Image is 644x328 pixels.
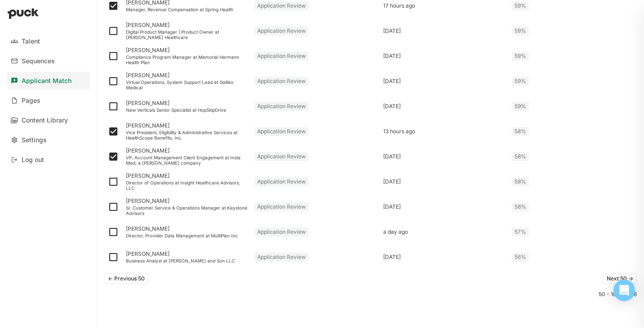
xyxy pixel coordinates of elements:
[126,233,247,238] div: Director, Provider Data Management at MultiPlan Inc
[126,155,247,166] div: VP, Account Management Client Engagement at Insta Med, a [PERSON_NAME] company
[383,53,505,59] div: [DATE]
[7,52,90,70] a: Sequences
[383,204,505,210] div: [DATE]
[126,173,247,179] div: [PERSON_NAME]
[383,179,505,185] div: [DATE]
[126,198,247,204] div: [PERSON_NAME]
[22,156,44,164] div: Log out
[603,273,637,284] button: Next 50 ->
[7,92,90,109] a: Pages
[512,77,529,86] div: 59%
[126,130,247,140] div: Vice President, Eligibility & Administrative Services at HealthScope Benefits, Inc.
[126,251,247,257] div: [PERSON_NAME]
[512,253,529,262] div: 56%
[22,77,72,85] div: Applicant Match
[255,177,309,186] div: Application Review
[255,152,309,161] div: Application Review
[126,100,247,106] div: [PERSON_NAME]
[613,280,635,301] div: Open Intercom Messenger
[126,205,247,216] div: Sr. Customer Service & Operations Manager at Keystone Advisors
[126,29,247,40] div: Digital Product Manager | Product Owner at [PERSON_NAME] Healthcare
[255,227,309,236] div: Application Review
[22,136,47,144] div: Settings
[126,54,247,65] div: Compliance Program Manager at Memorial Hermann Health Plan
[512,177,529,186] div: 58%
[383,128,505,135] div: 13 hours ago
[383,254,505,260] div: [DATE]
[383,28,505,34] div: [DATE]
[126,180,247,191] div: Director of Operations at Insight Healthcare Advisors, LLC
[22,57,55,65] div: Sequences
[512,26,529,35] div: 59%
[22,97,40,105] div: Pages
[126,148,247,154] div: [PERSON_NAME]
[7,111,90,129] a: Content Library
[7,131,90,149] a: Settings
[512,127,529,136] div: 58%
[383,78,505,84] div: [DATE]
[512,52,529,61] div: 59%
[383,3,505,9] div: 17 hours ago
[255,1,309,10] div: Application Review
[255,127,309,136] div: Application Review
[126,226,247,232] div: [PERSON_NAME]
[255,102,309,111] div: Application Review
[512,102,529,111] div: 59%
[126,72,247,79] div: [PERSON_NAME]
[383,153,505,160] div: [DATE]
[512,152,529,161] div: 58%
[255,77,309,86] div: Application Review
[126,258,247,263] div: Business Analyst at [PERSON_NAME] and Son LLC
[383,103,505,109] div: [DATE]
[126,7,247,12] div: Manager, Revenue Compensation at Spring Health
[104,273,148,284] button: <- Previous 50
[126,79,247,90] div: Virtual Operations, System Support Lead at Galileo Medical
[255,202,309,211] div: Application Review
[383,229,505,235] div: a day ago
[512,202,529,211] div: 58%
[255,26,309,35] div: Application Review
[512,1,529,10] div: 59%
[126,47,247,53] div: [PERSON_NAME]
[7,72,90,90] a: Applicant Match
[255,52,309,61] div: Application Review
[126,107,247,113] div: New Verticals Senior Specialist at HopSkipDrive
[126,22,247,28] div: [PERSON_NAME]
[126,122,247,129] div: [PERSON_NAME]
[22,38,40,45] div: Talent
[104,291,637,297] div: 50 - 100 of 146
[7,32,90,50] a: Talent
[255,253,309,262] div: Application Review
[512,227,529,236] div: 57%
[22,117,68,124] div: Content Library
